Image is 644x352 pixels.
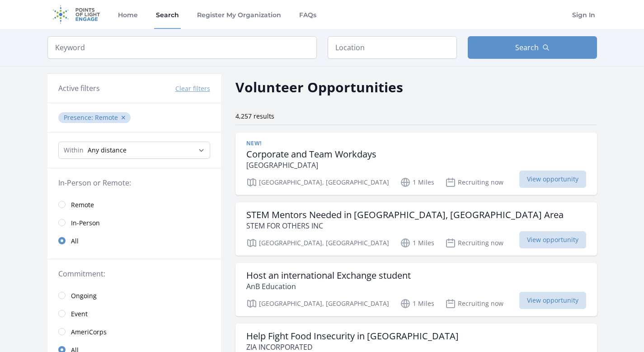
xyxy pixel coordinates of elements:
span: Ongoing [71,291,97,300]
input: Keyword [47,36,317,59]
h2: Volunteer Opportunities [235,77,403,97]
h3: Active filters [58,83,100,94]
p: [GEOGRAPHIC_DATA] [246,160,376,171]
a: Ongoing [47,286,221,304]
a: STEM Mentors Needed in [GEOGRAPHIC_DATA], [GEOGRAPHIC_DATA] Area STEM FOR OTHERS INC [GEOGRAPHIC_... [235,202,597,256]
span: View opportunity [519,171,586,188]
span: Search [515,42,539,53]
h3: Host an international Exchange student [246,270,411,281]
span: In-Person [71,219,100,228]
p: STEM FOR OTHERS INC [246,220,564,231]
button: Search [468,36,597,59]
span: View opportunity [519,292,586,309]
input: Location [328,36,457,59]
span: Remote [95,113,118,122]
legend: Commitment: [58,268,210,279]
h3: Help Fight Food Insecurity in [GEOGRAPHIC_DATA] [246,331,459,342]
a: All [47,232,221,250]
p: Recruiting now [445,238,503,248]
span: AmeriCorps [71,328,107,337]
p: 1 Miles [400,177,434,188]
span: 4,257 results [235,112,274,120]
a: In-Person [47,214,221,232]
a: Event [47,304,221,323]
p: [GEOGRAPHIC_DATA], [GEOGRAPHIC_DATA] [246,177,389,188]
span: Remote [71,200,94,209]
button: Clear filters [175,84,210,93]
p: 1 Miles [400,238,434,248]
a: New! Corporate and Team Workdays [GEOGRAPHIC_DATA] [GEOGRAPHIC_DATA], [GEOGRAPHIC_DATA] 1 Miles R... [235,133,597,195]
p: AnB Education [246,281,411,292]
a: AmeriCorps [47,323,221,341]
legend: In-Person or Remote: [58,177,210,188]
select: Search Radius [58,142,210,159]
p: Recruiting now [445,298,503,309]
a: Remote [47,195,221,214]
span: View opportunity [519,231,586,248]
p: Recruiting now [445,177,503,188]
p: [GEOGRAPHIC_DATA], [GEOGRAPHIC_DATA] [246,238,389,248]
p: 1 Miles [400,298,434,309]
span: New! [246,140,262,147]
span: Presence : [64,113,95,122]
a: Host an international Exchange student AnB Education [GEOGRAPHIC_DATA], [GEOGRAPHIC_DATA] 1 Miles... [235,263,597,316]
p: [GEOGRAPHIC_DATA], [GEOGRAPHIC_DATA] [246,298,389,309]
h3: Corporate and Team Workdays [246,149,376,160]
span: All [71,237,79,246]
button: ✕ [121,113,126,122]
span: Event [71,309,88,319]
h3: STEM Mentors Needed in [GEOGRAPHIC_DATA], [GEOGRAPHIC_DATA] Area [246,209,564,220]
